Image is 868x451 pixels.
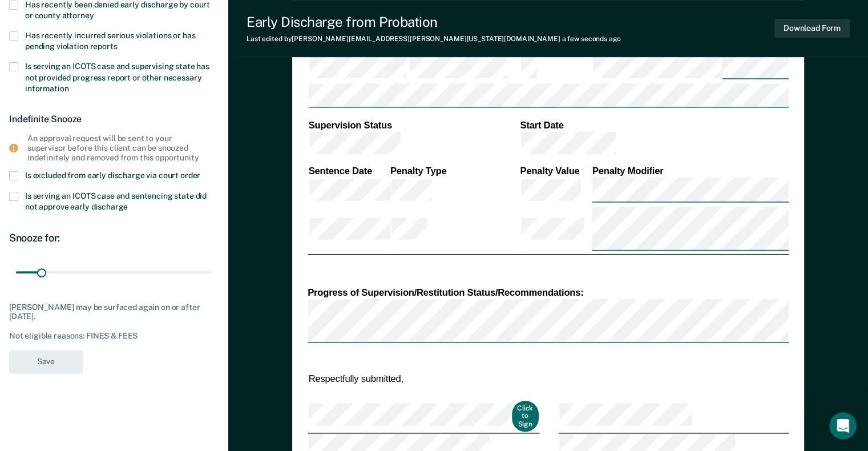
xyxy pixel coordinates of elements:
th: Penalty Type [390,165,520,178]
div: An approval request will be sent to your supervisor before this client can be snoozed indefinitel... [27,134,210,162]
button: Click to Sign [511,400,539,432]
span: Has recently incurred serious violations or has pending violation reports [25,31,195,51]
th: Start Date [519,119,789,131]
button: Save [9,350,83,373]
td: Respectfully submitted, [308,372,540,386]
span: Is serving an ICOTS case and supervising state has not provided progress report or other necessar... [25,62,209,92]
div: Not eligible reasons: FINES & FEES [9,331,219,341]
span: a few seconds ago [562,35,621,43]
div: [PERSON_NAME] may be surfaced again on or after [DATE]. [9,303,219,322]
th: Sentence Date [308,165,389,178]
div: Progress of Supervision/Restitution Status/Recommendations: [308,287,789,299]
div: Indefinite Snooze [9,104,219,134]
div: Last edited by [PERSON_NAME][EMAIL_ADDRESS][PERSON_NAME][US_STATE][DOMAIN_NAME] [247,35,621,43]
div: Snooze for: [9,232,219,244]
th: Penalty Value [519,165,591,178]
span: Is serving an ICOTS case and sentencing state did not approve early discharge [25,191,207,211]
th: Penalty Modifier [591,165,789,178]
th: Supervision Status [308,119,519,131]
iframe: Intercom live chat [829,412,857,440]
span: Is excluded from early discharge via court order [25,171,200,180]
button: Download Form [774,19,850,38]
div: Early Discharge from Probation [247,14,621,30]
